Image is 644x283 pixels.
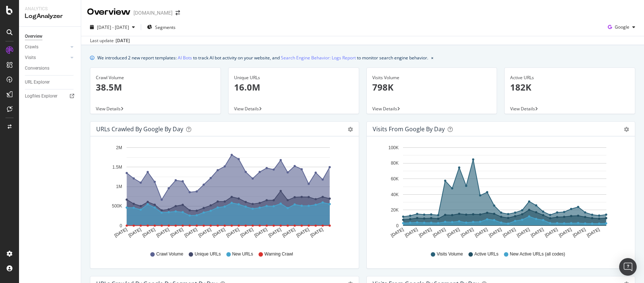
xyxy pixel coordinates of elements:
div: URLs Crawled by Google by day [96,125,183,133]
div: Last update [90,37,130,44]
div: [DOMAIN_NAME] [133,9,173,16]
text: 2M [116,145,122,150]
text: [DATE] [474,227,489,238]
text: [DATE] [169,227,184,238]
div: gear [624,127,629,132]
text: [DATE] [516,227,530,238]
text: 60K [391,176,398,181]
a: Overview [25,33,76,40]
span: Unique URLs [195,251,221,257]
span: Segments [155,24,176,30]
text: [DATE] [253,227,268,238]
div: Crawl Volume [96,74,215,81]
text: [DATE] [460,227,474,238]
div: LogAnalyzer [25,12,75,21]
button: Google [605,21,638,33]
span: Crawl Volume [156,251,183,257]
div: gear [348,127,353,132]
span: Warning Crawl [264,251,293,257]
text: 0 [120,223,122,228]
span: New URLs [232,251,253,257]
text: [DATE] [558,227,572,238]
svg: A chart. [96,142,350,244]
text: 500K [112,204,122,209]
text: [DATE] [267,227,282,238]
a: Search Engine Behavior: Logs Report [281,54,356,62]
div: Conversions [25,65,49,72]
text: [DATE] [572,227,586,238]
div: Unique URLs [234,74,353,81]
span: View Details [234,106,259,112]
text: 20K [391,207,398,213]
text: [DATE] [184,227,198,238]
text: [DATE] [309,227,324,238]
p: 182K [510,81,629,93]
text: [DATE] [488,227,502,238]
span: Visits Volume [437,251,463,257]
div: Overview [25,33,42,40]
span: New Active URLs (all codes) [510,251,565,257]
div: info banner [90,54,635,62]
text: [DATE] [282,227,296,238]
text: [DATE] [586,227,600,238]
text: 0 [396,223,399,228]
a: Crawls [25,43,68,51]
span: Google [615,24,629,30]
div: [DATE] [116,37,130,44]
text: [DATE] [404,227,418,238]
p: 798K [372,81,492,93]
text: [DATE] [446,227,460,238]
text: [DATE] [226,227,240,238]
text: [DATE] [155,227,170,238]
text: [DATE] [544,227,558,238]
a: Conversions [25,65,76,72]
div: Open Intercom Messenger [619,258,637,276]
button: close banner [429,52,435,63]
div: We introduced 2 new report templates: to track AI bot activity on your website, and to monitor se... [97,54,428,62]
text: 40K [391,192,398,197]
span: View Details [510,106,535,112]
svg: A chart. [373,142,627,244]
text: [DATE] [128,227,142,238]
button: [DATE] - [DATE] [87,21,138,33]
text: [DATE] [113,227,128,238]
text: [DATE] [530,227,545,238]
span: Active URLs [474,251,498,257]
div: Analytics [25,6,75,12]
div: Visits from Google by day [373,125,445,133]
div: Active URLs [510,74,629,81]
div: Crawls [25,43,38,51]
text: [DATE] [142,227,156,238]
button: Segments [144,21,178,33]
div: Visits [25,54,36,62]
text: 1.5M [112,165,122,170]
text: 1M [116,184,122,189]
span: View Details [96,106,121,112]
a: Visits [25,54,68,62]
text: [DATE] [295,227,310,238]
text: [DATE] [502,227,516,238]
a: AI Bots [178,54,192,62]
text: [DATE] [390,227,404,238]
text: [DATE] [418,227,432,238]
a: Logfiles Explorer [25,92,76,100]
text: [DATE] [240,227,254,238]
p: 38.5M [96,81,215,93]
span: View Details [372,106,397,112]
text: [DATE] [197,227,212,238]
text: 80K [391,161,398,166]
text: [DATE] [211,227,226,238]
div: Logfiles Explorer [25,92,57,100]
text: 100K [388,145,398,150]
div: arrow-right-arrow-left [176,10,180,15]
div: Visits Volume [372,74,492,81]
text: [DATE] [432,227,447,238]
a: URL Explorer [25,78,76,86]
div: URL Explorer [25,78,50,86]
span: [DATE] - [DATE] [97,24,129,30]
p: 16.0M [234,81,353,93]
div: Overview [87,6,131,18]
